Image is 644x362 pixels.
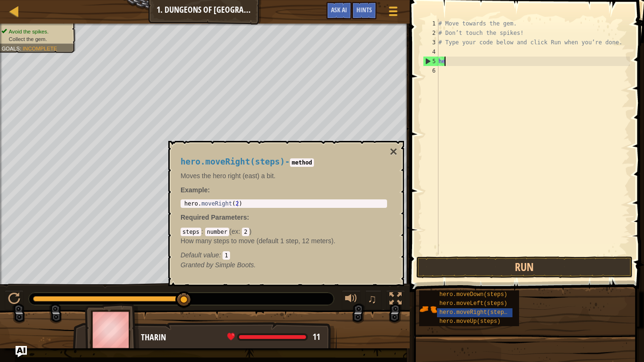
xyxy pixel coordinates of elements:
button: Run [416,256,633,278]
span: ex [231,228,239,235]
span: : [239,228,242,235]
span: hero.moveRight(steps) [181,157,285,166]
button: Ctrl + P: Play [5,290,24,310]
span: Goals [1,45,20,51]
span: : [201,228,205,235]
p: Moves the hero right (east) a bit. [181,171,387,181]
span: hero.moveUp(steps) [439,318,501,325]
p: How many steps to move (default 1 step, 12 meters). [181,236,387,246]
span: : [20,45,23,51]
strong: : [181,186,210,194]
div: 1 [423,19,438,28]
div: 2 [423,28,438,38]
span: Ask AI [331,5,347,14]
div: Tharin [141,331,327,344]
li: Avoid the spikes. [1,28,70,35]
span: 11 [313,331,320,343]
code: 2 [242,228,249,236]
code: 1 [223,251,230,260]
button: Show game menu [381,2,405,24]
span: ♫ [367,292,377,306]
span: hero.moveLeft(steps) [439,300,507,307]
span: : [247,214,249,221]
div: health: 11 / 11 [227,333,320,341]
span: Required Parameters [181,214,247,221]
img: portrait.png [419,300,437,318]
button: × [390,145,397,158]
button: Adjust volume [342,290,361,310]
span: : [219,251,223,259]
img: thang_avatar_frame.png [85,304,140,356]
code: number [205,228,229,236]
span: Hints [356,5,372,14]
button: Ask AI [16,346,27,357]
div: ( ) [181,227,387,260]
span: Avoid the spikes. [9,28,49,34]
code: method [290,158,314,167]
span: hero.moveRight(steps) [439,309,511,316]
button: Ask AI [326,2,352,19]
button: Toggle fullscreen [386,290,405,310]
div: 6 [423,66,438,75]
code: steps [181,228,201,236]
div: 3 [423,38,438,47]
li: Collect the gem. [1,35,70,43]
em: Simple Boots. [181,261,256,269]
span: Granted by [181,261,215,269]
span: hero.moveDown(steps) [439,291,507,298]
button: ♫ [365,290,381,310]
span: Example [181,186,208,194]
span: Incomplete [23,45,57,51]
span: Collect the gem. [9,36,47,42]
span: Default value [181,251,219,259]
h4: - [181,157,387,166]
div: 4 [423,47,438,57]
div: 5 [423,57,438,66]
